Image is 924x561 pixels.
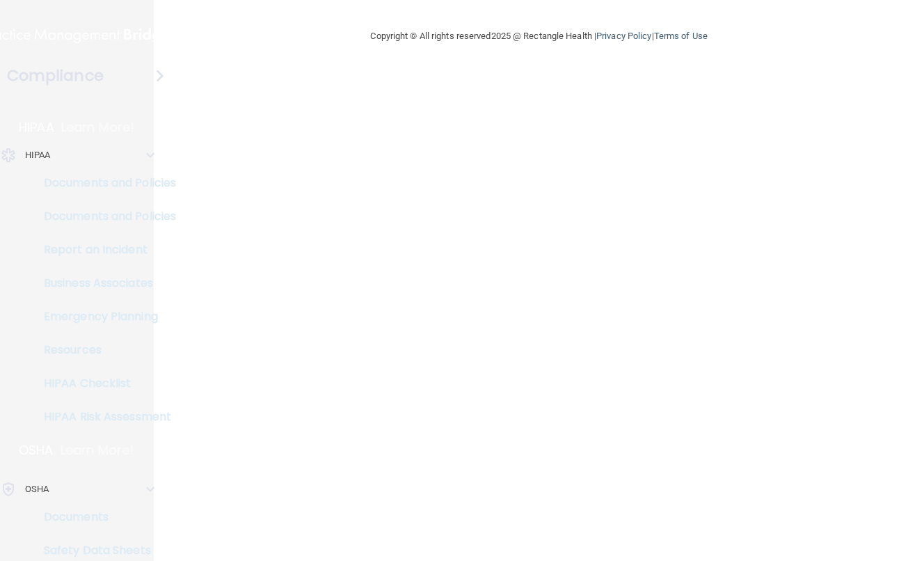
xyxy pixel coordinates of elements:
[9,276,199,290] p: Business Associates
[25,147,51,164] p: HIPAA
[19,442,54,459] p: OSHA
[25,481,49,498] p: OSHA
[285,14,793,58] div: Copyright © All rights reserved 2025 @ Rectangle Health | |
[9,176,199,190] p: Documents and Policies
[9,243,199,257] p: Report an Incident
[61,442,134,459] p: Learn More!
[9,410,199,424] p: HIPAA Risk Assessment
[61,119,135,136] p: Learn More!
[9,510,199,524] p: Documents
[7,66,104,86] h4: Compliance
[9,343,199,357] p: Resources
[596,31,651,41] a: Privacy Policy
[654,31,708,41] a: Terms of Use
[9,544,199,558] p: Safety Data Sheets
[19,119,54,136] p: HIPAA
[9,210,199,223] p: Documents and Policies
[9,310,199,324] p: Emergency Planning
[9,377,199,390] p: HIPAA Checklist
